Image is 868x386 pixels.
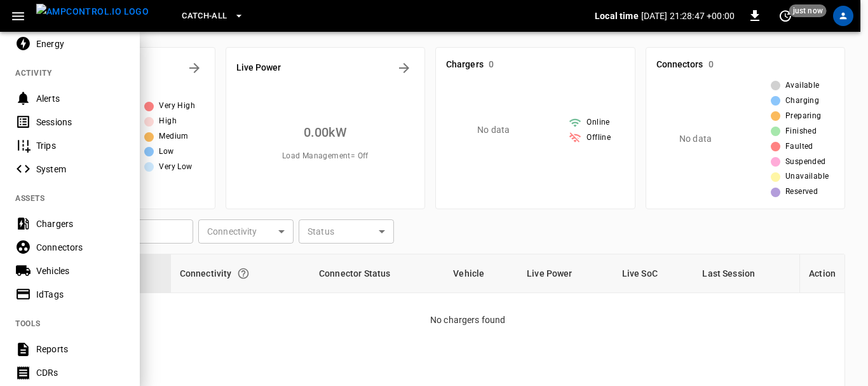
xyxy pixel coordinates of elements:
[789,4,827,17] span: just now
[775,6,796,26] button: set refresh interval
[36,163,125,176] div: System
[36,116,125,128] div: Sessions
[36,92,125,105] div: Alerts
[36,366,125,379] div: CDRs
[36,217,125,230] div: Chargers
[36,139,125,152] div: Trips
[36,288,125,301] div: IdTags
[36,241,125,254] div: Connectors
[595,10,639,22] p: Local time
[36,4,149,20] img: ampcontrol.io logo
[36,343,125,355] div: Reports
[182,9,227,24] span: Catch-all
[641,10,735,22] p: [DATE] 21:28:47 +00:00
[833,6,853,26] div: profile-icon
[36,265,125,277] div: Vehicles
[36,38,125,50] div: Energy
